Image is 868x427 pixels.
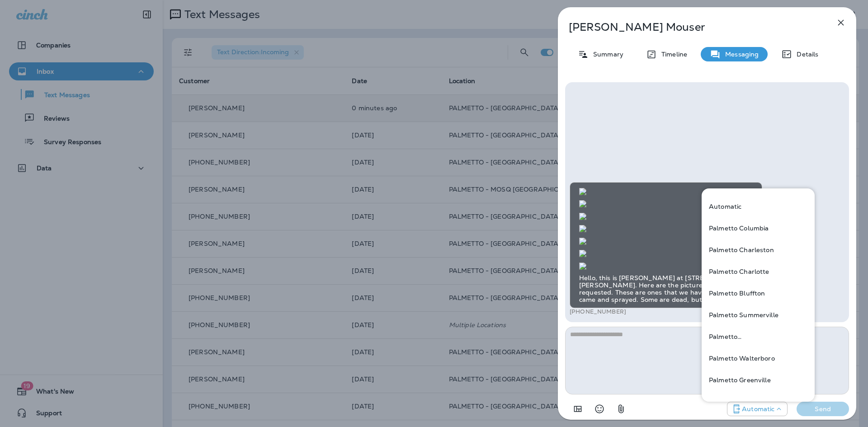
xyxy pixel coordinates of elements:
p: Summary [589,51,623,58]
p: Palmetto Columbia [709,225,769,232]
div: +1 (843) 549-4955 [702,347,815,369]
p: Palmetto Summerville [709,311,778,319]
p: Automatic [742,405,774,413]
p: Messaging [721,51,759,58]
img: twilio-download [579,225,586,232]
p: Timeline [657,51,687,58]
button: Add in a premade template [569,400,587,418]
img: twilio-download [579,200,586,207]
div: Hello, this is [PERSON_NAME] at [STREET_ADDRESS][PERSON_NAME]. Here are the pictures you requeste... [570,182,762,308]
p: Palmetto Bluffton [709,290,765,297]
img: twilio-download [579,188,586,195]
button: Select an emoji [590,400,609,418]
img: twilio-download [579,263,586,270]
p: Palmetto Walterboro [709,355,775,362]
div: +1 (843) 604-3631 [702,282,815,304]
p: Palmetto [GEOGRAPHIC_DATA] [709,333,807,340]
img: twilio-download [579,213,586,220]
div: +1 (864) 385-1074 [702,369,815,391]
p: Palmetto Charlotte [709,268,769,275]
p: [PHONE_NUMBER] [570,308,626,315]
div: +1 (803) 233-5290 [702,217,815,239]
p: Palmetto Charleston [709,246,774,253]
p: Details [792,51,818,58]
div: +1 (704) 307-2477 [702,261,815,282]
div: +1 (843) 277-8322 [702,239,815,261]
img: twilio-download [579,238,586,245]
p: Palmetto Greenville [709,376,771,384]
div: +1 (843) 353-4625 [702,326,815,347]
p: [PERSON_NAME] Mouser [569,21,816,33]
div: +1 (843) 594-2691 [702,304,815,326]
p: Automatic [709,203,741,210]
img: twilio-download [579,250,586,257]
